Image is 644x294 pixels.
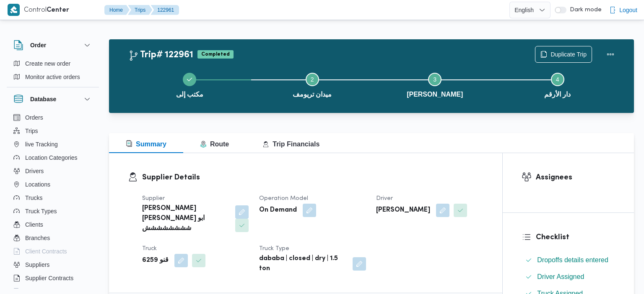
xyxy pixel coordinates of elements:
span: Truck [142,246,157,251]
button: Duplicate Trip [535,46,592,63]
span: Location Categories [25,153,78,163]
b: [PERSON_NAME] [PERSON_NAME] ابو شششششششش [142,204,229,234]
span: Driver Assigned [537,273,584,280]
button: Trucks [10,191,96,205]
button: Orders [10,111,96,124]
button: live Tracking [10,138,96,151]
button: Clients [10,218,96,231]
span: Clients [25,220,43,230]
b: [PERSON_NAME] [376,205,430,215]
span: Trucks [25,193,42,203]
button: Trips [10,124,96,138]
button: 122961 [151,5,179,15]
button: دار الأرقم [496,63,619,106]
button: [PERSON_NAME] [374,63,496,106]
span: Summary [126,141,166,148]
iframe: chat widget [8,261,35,286]
span: [PERSON_NAME] [407,89,463,100]
span: Create new order [25,59,70,69]
span: Locations [25,179,50,189]
span: Supplier Contracts [25,273,73,283]
button: Order [13,40,92,50]
span: live Tracking [25,139,58,149]
h3: Supplier Details [142,172,483,183]
button: Dropoffs details entered [522,253,615,267]
img: X8yXhbKr1z7QwAAAABJRU5ErkJggg== [8,4,20,16]
span: Operation Model [259,196,308,201]
span: Truck Types [25,206,57,216]
button: Driver Assigned [522,270,615,284]
h3: Database [30,94,56,104]
span: Client Contracts [25,246,67,256]
span: ميدان تريومف [293,89,332,100]
button: Database [13,94,92,104]
button: Branches [10,231,96,245]
span: 4 [556,76,559,83]
button: Truck Types [10,205,96,218]
button: Create new order [10,57,96,70]
b: On Demand [259,205,297,215]
span: Dropoffs details entered [537,256,608,263]
span: 3 [433,76,436,83]
span: مكتب إلى [176,89,203,100]
span: Driver Assigned [537,272,584,282]
b: قنو 6259 [142,256,169,266]
span: 2 [311,76,314,83]
span: Orders [25,112,43,123]
span: Suppliers [25,260,49,270]
svg: Step 1 is complete [186,76,193,83]
button: ميدان تريومف [251,63,374,106]
h2: Trip# 122961 [128,50,193,61]
span: Trips [25,126,38,136]
button: Home [104,5,130,15]
h3: Checklist [536,232,615,243]
b: dababa | closed | dry | 1.5 ton [259,254,347,274]
span: Logout [619,5,637,15]
button: Trips [128,5,152,15]
button: Location Categories [10,151,96,164]
b: Center [47,7,69,13]
span: Drivers [25,166,44,176]
span: Branches [25,233,50,243]
div: Order [7,57,99,87]
span: Monitor active orders [25,72,80,82]
b: Completed [201,52,230,57]
span: Supplier [142,196,165,201]
h3: Order [30,40,46,50]
span: Duplicate Trip [551,49,587,59]
button: Logout [606,2,641,18]
button: Suppliers [10,258,96,271]
span: Truck Type [259,246,289,251]
div: Database [7,111,99,292]
span: Trip Financials [262,141,319,148]
span: دار الأرقم [544,89,571,100]
span: Dark mode [566,7,602,13]
span: Dropoffs details entered [537,255,608,265]
h3: Assignees [536,172,615,183]
span: Completed [197,50,234,59]
button: Drivers [10,164,96,178]
span: Driver [376,196,393,201]
button: Supplier Contracts [10,271,96,285]
button: Client Contracts [10,245,96,258]
button: Monitor active orders [10,70,96,84]
button: Locations [10,178,96,191]
button: Actions [602,46,619,63]
button: مكتب إلى [128,63,251,106]
span: Route [200,141,229,148]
